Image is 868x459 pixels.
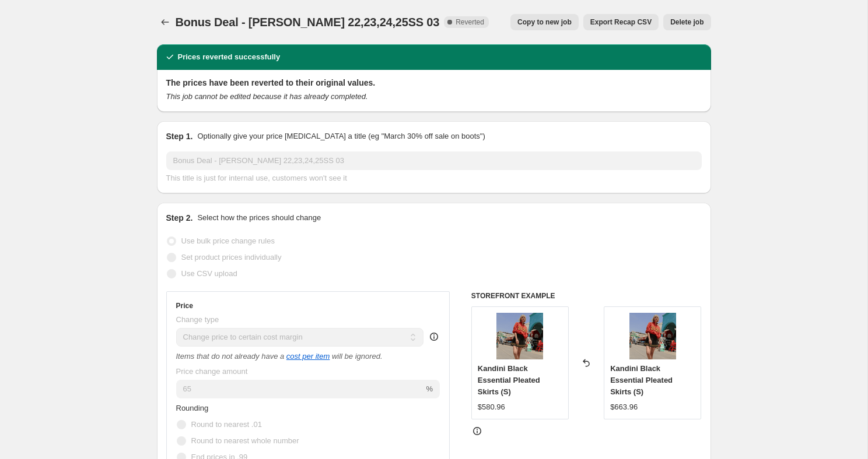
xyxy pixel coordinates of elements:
span: Rounding [176,404,209,412]
i: will be ignored. [332,352,383,361]
button: Price change jobs [157,14,173,30]
span: % [426,384,433,393]
span: Export Recap CSV [590,17,652,27]
span: Round to nearest .01 [191,420,262,429]
span: Delete job [670,17,703,27]
h2: The prices have been reverted to their original values. [166,77,702,89]
h2: Step 2. [166,212,193,224]
a: cost per item [286,352,330,361]
div: $580.96 [478,401,505,413]
h2: Prices reverted successfully [178,51,281,63]
span: Copy to new job [517,17,572,27]
h3: Price [176,301,193,310]
span: Kandini Black Essential Pleated Skirts (S) [610,364,673,396]
span: Set product prices individually [181,253,282,262]
span: Kandini Black Essential Pleated Skirts (S) [478,364,540,396]
div: help [428,331,440,343]
h6: STOREFRONT EXAMPLE [471,291,702,301]
input: 50 [176,380,424,398]
button: Copy to new job [510,14,579,30]
span: Bonus Deal - [PERSON_NAME] 22,23,24,25SS 03 [176,16,440,29]
p: Optionally give your price [MEDICAL_DATA] a title (eg "March 30% off sale on boots") [197,130,485,142]
button: Delete job [663,14,710,30]
img: KANDINI-BLACK-ESSENTIAL-PLEATS-SKIRT_Black1_80x.png [496,313,543,359]
span: Reverted [456,17,484,27]
p: Select how the prices should change [197,212,321,224]
input: 30% off holiday sale [166,151,702,170]
div: $663.96 [610,401,638,413]
span: Round to nearest whole number [191,436,299,445]
span: Change type [176,315,219,324]
span: Use bulk price change rules [181,236,275,245]
i: Items that do not already have a [176,352,285,361]
button: Export Recap CSV [583,14,659,30]
img: KANDINI-BLACK-ESSENTIAL-PLEATS-SKIRT_Black1_80x.png [629,313,676,359]
span: Price change amount [176,367,248,376]
h2: Step 1. [166,130,193,142]
span: Use CSV upload [181,269,237,278]
i: This job cannot be edited because it has already completed. [166,92,368,101]
span: This title is just for internal use, customers won't see it [166,174,347,182]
